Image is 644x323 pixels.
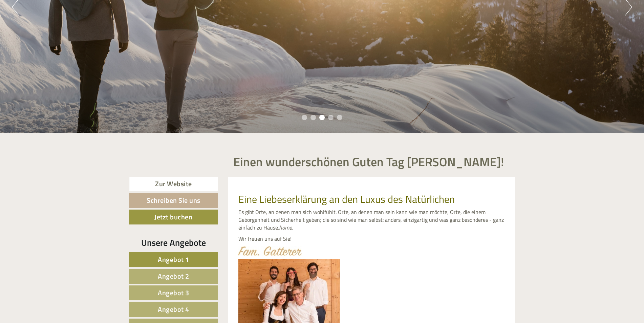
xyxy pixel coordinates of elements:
span: Angebot 2 [158,271,189,281]
em: home. [279,223,293,232]
p: Wir freuen uns auf Sie! [238,235,505,243]
a: Zur Website [129,177,218,191]
span: Angebot 4 [158,304,189,315]
h1: Einen wunderschönen Guten Tag [PERSON_NAME]! [233,155,504,169]
span: Eine Liebeserklärung an den Luxus des Natürlichen [238,191,455,207]
img: image [238,246,302,256]
span: Angebot 3 [158,287,189,298]
a: Schreiben Sie uns [129,193,218,208]
div: Unsere Angebote [129,236,218,249]
p: Es gibt Orte, an denen man sich wohlfühlt. Orte, an denen man sein kann wie man möchte; Orte, die... [238,208,505,232]
span: Angebot 1 [158,254,189,265]
a: Jetzt buchen [129,210,218,224]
